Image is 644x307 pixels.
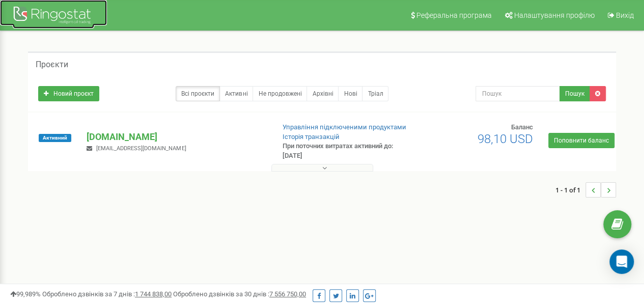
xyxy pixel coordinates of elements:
[36,60,68,69] h5: Проєкти
[616,11,634,19] span: Вихід
[135,290,172,298] u: 1 744 838,00
[548,133,614,148] a: Поповнити баланс
[253,86,307,101] a: Не продовжені
[219,86,253,101] a: Активні
[269,290,306,298] u: 7 556 750,00
[555,172,616,208] nav: ...
[475,86,560,101] input: Пошук
[39,134,71,142] span: Активний
[283,133,340,141] a: Історія транзакцій
[511,123,533,131] span: Баланс
[478,132,533,146] span: 98,10 USD
[362,86,388,101] a: Тріал
[38,86,99,101] a: Новий проєкт
[555,182,585,198] span: 1 - 1 of 1
[87,130,266,144] p: [DOMAIN_NAME]
[306,86,339,101] a: Архівні
[96,145,186,152] span: [EMAIL_ADDRESS][DOMAIN_NAME]
[609,249,634,274] div: Open Intercom Messenger
[42,290,172,298] span: Оброблено дзвінків за 7 днів :
[176,86,220,101] a: Всі проєкти
[559,86,590,101] button: Пошук
[10,290,41,298] span: 99,989%
[416,11,492,19] span: Реферальна програма
[338,86,362,101] a: Нові
[514,11,595,19] span: Налаштування профілю
[283,123,406,131] a: Управління підключеними продуктами
[173,290,306,298] span: Оброблено дзвінків за 30 днів :
[283,142,413,160] p: При поточних витратах активний до: [DATE]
